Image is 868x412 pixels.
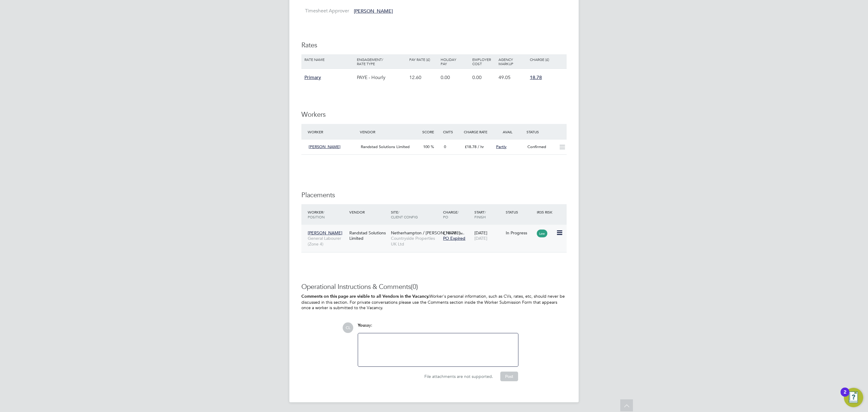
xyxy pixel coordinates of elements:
div: Engagement/ Rate Type [355,54,408,69]
span: 18.78 [530,74,542,81]
span: [PERSON_NAME] [354,8,393,14]
button: Open Resource Center, 2 new notifications [844,388,863,407]
div: 2 [844,392,846,400]
span: Partly [496,144,507,149]
span: / Position [308,210,325,219]
h3: Operational Instructions & Comments [301,283,567,291]
span: / hr [478,144,484,149]
div: IR35 Risk [535,207,556,217]
div: Charge [442,207,473,222]
div: Employer Cost [471,54,497,69]
span: / Finish [474,210,486,219]
span: 0 [444,144,446,149]
span: Low [537,230,547,237]
div: Cmts [442,126,462,137]
div: [DATE] [473,227,504,244]
span: (0) [411,283,418,291]
span: 0.00 [472,74,482,81]
div: Worker [306,207,348,222]
span: Netherhampton / [PERSON_NAME]… [391,230,464,236]
div: Agency Markup [497,54,528,69]
div: Charge (£) [528,54,565,65]
div: Avail [494,126,525,137]
span: 49.05 [498,74,511,81]
div: Vendor [358,126,421,137]
span: General Labourer (Zone 4) [308,236,346,246]
span: £18.78 [465,144,476,149]
b: Comments on this page are visible to all Vendors in the Vacancy. [301,294,429,299]
div: Score [421,126,442,137]
label: Timesheet Approver [301,8,349,14]
div: say: [358,322,518,333]
h3: Workers [301,110,567,119]
div: Confirmed [525,142,556,152]
span: Randstad Solutions Limited [361,144,410,149]
span: / Client Config [391,210,418,219]
span: [PERSON_NAME] [308,230,342,236]
span: Countryside Properties UK Ltd [391,236,440,246]
span: [DATE] [474,236,487,241]
div: 12.60 [408,69,439,86]
div: Randstad Solutions Limited [348,227,389,244]
button: Post [500,372,518,381]
div: Rate Name [303,54,355,65]
a: [PERSON_NAME]General Labourer (Zone 4)Randstad Solutions LimitedNetherhampton / [PERSON_NAME]…Cou... [306,227,567,232]
span: [PERSON_NAME] [309,144,341,149]
span: You [358,323,365,328]
span: Primary [304,74,321,81]
p: Worker's personal information, such as CVs, rates, etc, should never be discussed in this section... [301,293,567,310]
div: Start [473,207,504,222]
span: 100 [423,144,429,149]
span: CL [343,322,353,333]
div: Holiday Pay [439,54,470,69]
div: Status [525,126,567,137]
div: Vendor [348,207,389,217]
div: PAYE - Hourly [355,69,408,86]
h3: Rates [301,41,567,50]
span: 0.00 [441,74,450,81]
h3: Placements [301,191,567,200]
div: Charge Rate [462,126,494,137]
div: Worker [306,126,358,137]
span: / PO [443,210,459,219]
div: In Progress [506,230,534,236]
span: / hr [458,231,463,235]
span: File attachments are not supported. [424,374,493,379]
div: Status [504,207,536,217]
div: Pay Rate (£) [408,54,439,65]
span: £18.78 [443,230,456,236]
div: Site [389,207,442,222]
span: PO Expired [443,236,465,241]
